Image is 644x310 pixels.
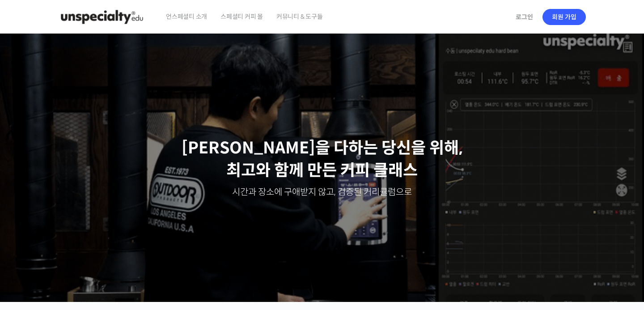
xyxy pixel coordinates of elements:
[510,7,538,27] a: 로그인
[9,186,635,199] p: 시간과 장소에 구애받지 않고, 검증된 커리큘럼으로
[542,9,586,25] a: 회원 가입
[9,137,635,182] p: [PERSON_NAME]을 다하는 당신을 위해, 최고와 함께 만든 커피 클래스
